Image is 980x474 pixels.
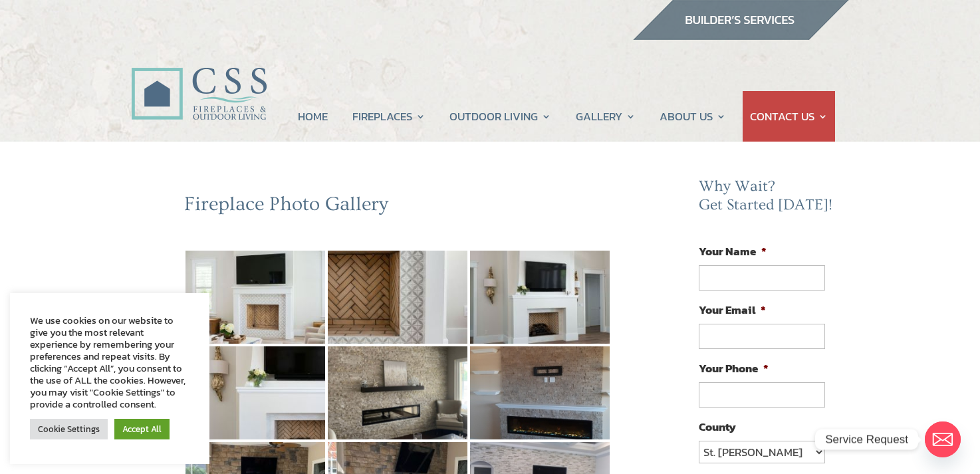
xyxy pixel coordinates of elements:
label: County [699,419,736,434]
a: Accept All [114,419,170,439]
h2: Fireplace Photo Gallery [184,192,611,223]
img: 1 [185,251,325,344]
label: Your Phone [699,361,769,376]
a: FIREPLACES [352,91,426,142]
a: Cookie Settings [30,419,108,439]
img: 5 [328,346,467,439]
img: 6 [470,346,610,439]
a: CONTACT US [750,91,828,142]
img: CSS Fireplaces & Outdoor Living (Formerly Construction Solutions & Supply)- Jacksonville Ormond B... [131,31,267,127]
img: 3 [470,251,610,344]
label: Your Email [699,302,766,317]
a: Email [925,421,961,457]
a: ABOUT US [660,91,726,142]
img: 4 [185,346,325,439]
label: Your Name [699,244,767,259]
img: 2 [328,251,467,344]
a: GALLERY [576,91,636,142]
a: HOME [298,91,328,142]
h2: Why Wait? Get Started [DATE]! [699,178,836,221]
a: OUTDOOR LIVING [449,91,551,142]
div: We use cookies on our website to give you the most relevant experience by remembering your prefer... [30,314,189,410]
a: builder services construction supply [632,27,849,45]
